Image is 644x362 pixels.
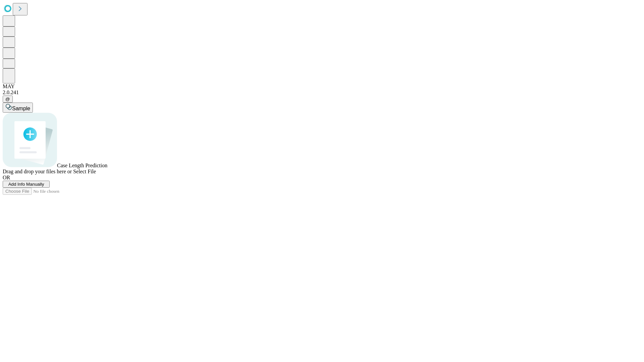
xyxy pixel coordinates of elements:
div: MAY [3,83,641,89]
button: @ [3,96,13,103]
span: OR [3,175,10,180]
span: @ [5,97,10,102]
button: Sample [3,103,33,113]
span: Case Length Prediction [57,163,107,168]
div: 2.0.241 [3,89,641,96]
span: Drag and drop your files here or [3,169,72,174]
span: Sample [12,106,30,111]
span: Add Info Manually [8,182,44,187]
span: Select File [73,169,96,174]
button: Add Info Manually [3,181,50,188]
